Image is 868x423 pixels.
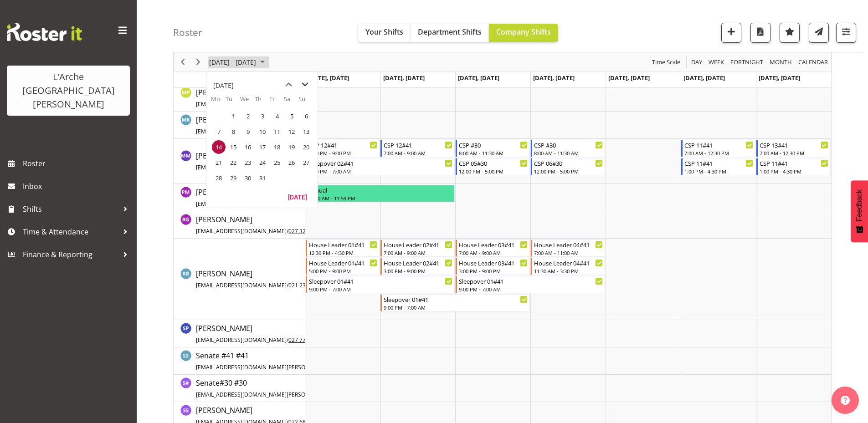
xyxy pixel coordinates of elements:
span: calendar [797,56,829,68]
div: Michelle Muir"s event - CSP 11#41 Begin From Saturday, July 19, 2025 at 7:00:00 AM GMT+12:00 Ends... [681,140,755,157]
span: Fortnight [729,56,764,68]
div: House Leader 01#41 [309,240,378,249]
th: Tu [226,95,240,108]
span: Thursday, July 31, 2025 [256,171,269,185]
a: [PERSON_NAME][EMAIL_ADDRESS][DOMAIN_NAME][PERSON_NAME] [196,187,366,209]
button: Timeline Day [690,56,704,68]
div: Robin Buch"s event - House Leader 03#41 Begin From Wednesday, July 16, 2025 at 3:00:00 PM GMT+12:... [456,258,530,275]
span: Thursday, July 3, 2025 [256,109,269,123]
div: House Leader 01#41 [309,258,378,267]
div: 1:00 PM - 4:30 PM [684,168,753,175]
span: Tuesday, July 8, 2025 [226,125,240,138]
span: [DATE], [DATE] [759,74,800,82]
button: Send a list of all shifts for the selected filtered period to all rostered employees. [809,23,829,43]
div: Robin Buch"s event - House Leader 04#41 Begin From Thursday, July 17, 2025 at 11:30:00 AM GMT+12:... [531,258,605,275]
span: [EMAIL_ADDRESS][DOMAIN_NAME] [196,163,287,171]
div: 7:00 AM - 9:00 AM [459,249,528,256]
div: 12:00 PM - 5:00 PM [534,168,603,175]
a: [PERSON_NAME][EMAIL_ADDRESS][DOMAIN_NAME]/027 328 2041 [196,214,323,236]
div: 1:00 PM - 4:30 PM [760,168,828,175]
span: Saturday, July 26, 2025 [285,156,298,169]
span: Week [708,56,725,68]
span: Time & Attendance [23,225,118,239]
button: Filter Shifts [836,23,856,43]
td: Mia Parr resource [174,84,305,112]
div: House Leader 02#41 [384,240,452,249]
div: House Leader 02#41 [384,258,452,267]
tcxspan: Call 021 239 3087 via 3CX [288,281,323,289]
button: Feedback - Show survey [851,180,868,242]
div: title [213,76,234,95]
div: Robin Buch"s event - House Leader 03#41 Begin From Wednesday, July 16, 2025 at 7:00:00 AM GMT+12:... [456,240,530,257]
span: Wednesday, July 23, 2025 [241,156,255,169]
td: Monday, July 14, 2025 [211,139,226,155]
span: Thursday, July 17, 2025 [256,140,269,154]
div: Robin Buch"s event - House Leader 02#41 Begin From Tuesday, July 15, 2025 at 3:00:00 PM GMT+12:00... [380,258,455,275]
span: [DATE], [DATE] [533,74,575,82]
span: Wednesday, July 16, 2025 [241,140,255,154]
span: [DATE], [DATE] [383,74,425,82]
div: Robin Buch"s event - House Leader 04#41 Begin From Thursday, July 17, 2025 at 7:00:00 AM GMT+12:0... [531,240,605,257]
a: [PERSON_NAME][EMAIL_ADDRESS][DOMAIN_NAME]/027 777 5222 [196,323,323,345]
span: Sunday, July 13, 2025 [299,125,313,138]
span: Finance & Reporting [23,248,118,261]
button: Fortnight [729,56,765,68]
div: 7:00 AM - 12:30 PM [684,149,753,157]
a: [PERSON_NAME][EMAIL_ADDRESS][DOMAIN_NAME]/022 322 4004 [196,150,323,172]
div: Sleepover 01#41 [384,295,528,304]
div: Michelle Muir"s event - CSP 11#41 Begin From Sunday, July 20, 2025 at 1:00:00 PM GMT+12:00 Ends A... [756,158,831,175]
span: [DATE], [DATE] [683,74,725,82]
span: [EMAIL_ADDRESS][DOMAIN_NAME] [196,336,287,344]
span: Tuesday, July 22, 2025 [226,156,240,169]
span: [EMAIL_ADDRESS][DOMAIN_NAME][PERSON_NAME] [196,200,329,208]
div: 11:30 AM - 3:30 PM [534,267,603,275]
button: Time Scale [651,56,682,68]
button: next month [297,76,313,93]
button: Today [282,190,313,203]
span: Monday, July 7, 2025 [212,125,226,138]
span: Monday, July 28, 2025 [212,171,226,185]
td: Robin Buch resource [174,239,305,320]
span: Senate#30 #30 [196,378,366,399]
td: Senate#30 #30 resource [174,375,305,402]
button: Your Shifts [358,24,411,42]
span: [EMAIL_ADDRESS][DOMAIN_NAME] [196,281,287,289]
div: CSP #30 [459,140,528,149]
a: Senate #41 #41[EMAIL_ADDRESS][DOMAIN_NAME][PERSON_NAME] [196,350,366,372]
span: Wednesday, July 30, 2025 [241,171,255,185]
div: L'Arche [GEOGRAPHIC_DATA][PERSON_NAME] [16,70,121,111]
h4: Roster [173,27,202,38]
div: Robin Buch"s event - Sleepover 01#41 Begin From Wednesday, July 16, 2025 at 9:00:00 PM GMT+12:00 ... [456,276,605,293]
div: CSP 11#41 [684,140,753,149]
span: Your Shifts [365,27,403,37]
div: Robin Buch"s event - House Leader 01#41 Begin From Monday, July 14, 2025 at 12:30:00 PM GMT+12:00... [306,240,380,257]
th: Mo [211,95,226,108]
div: 9:00 PM - 7:00 AM [384,304,528,311]
div: 7:00 AM - 11:00 AM [534,249,603,256]
span: Tuesday, July 15, 2025 [226,140,240,154]
div: Annual [308,185,453,194]
span: [DATE], [DATE] [608,74,650,82]
img: Rosterit website logo [7,23,82,41]
div: Michelle Muir"s event - Sleepover 02#41 Begin From Monday, July 14, 2025 at 9:00:00 PM GMT+12:00 ... [306,158,455,175]
div: CSP 11#41 [760,158,828,168]
span: [PERSON_NAME] [196,187,366,208]
span: Tuesday, July 1, 2025 [226,109,240,123]
td: Rob Goulton resource [174,211,305,239]
div: Sleepover 02#41 [309,158,453,168]
td: Sanjay Prasad resource [174,320,305,347]
div: 3:30 PM - 9:00 PM [309,149,378,157]
span: Thursday, July 10, 2025 [256,125,269,138]
button: Previous [177,56,189,68]
button: Timeline Month [768,56,794,68]
span: Saturday, July 12, 2025 [285,125,298,138]
div: CSP #30 [534,140,603,149]
button: Month [797,56,830,68]
div: 12:00 AM - 11:59 PM [308,194,453,202]
span: / [287,227,288,235]
div: Michelle Muir"s event - CSP 11#41 Begin From Saturday, July 19, 2025 at 1:00:00 PM GMT+12:00 Ends... [681,158,755,175]
button: Add a new shift [721,23,741,43]
span: [EMAIL_ADDRESS][DOMAIN_NAME] [196,100,287,108]
div: CSP 11#41 [684,158,753,168]
div: CSP 13#41 [760,140,828,149]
